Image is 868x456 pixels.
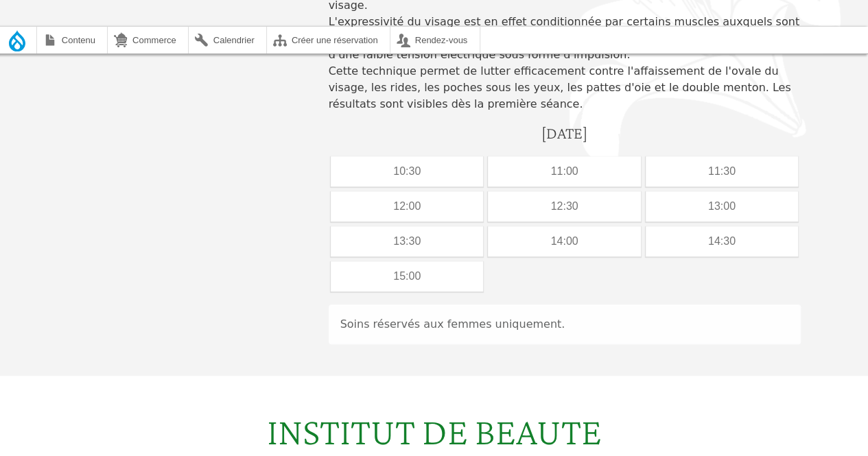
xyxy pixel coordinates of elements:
div: 10:30 [331,156,483,187]
div: 13:00 [646,191,798,221]
div: Soins réservés aux femmes uniquement. [329,304,801,344]
div: 14:00 [488,226,640,256]
div: 13:30 [331,226,483,256]
div: 12:00 [331,191,483,221]
div: 15:00 [331,261,483,291]
div: 11:00 [488,156,640,187]
div: 12:30 [488,191,640,221]
div: 14:30 [646,226,798,256]
div: 11:30 [646,156,798,187]
h4: [DATE] [541,123,587,143]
